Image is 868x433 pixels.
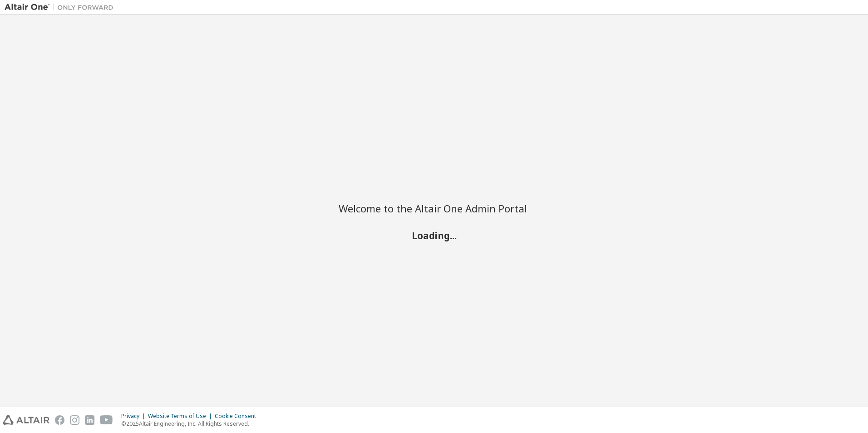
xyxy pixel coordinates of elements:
[85,415,94,425] img: linkedin.svg
[121,413,148,420] div: Privacy
[148,413,215,420] div: Website Terms of Use
[215,413,261,420] div: Cookie Consent
[5,3,118,12] img: Altair One
[339,202,529,215] h2: Welcome to the Altair One Admin Portal
[55,415,64,425] img: facebook.svg
[339,230,529,241] h2: Loading...
[70,415,79,425] img: instagram.svg
[121,420,261,428] p: © 2025 Altair Engineering, Inc. All Rights Reserved.
[100,415,113,425] img: youtube.svg
[3,415,49,425] img: altair_logo.svg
